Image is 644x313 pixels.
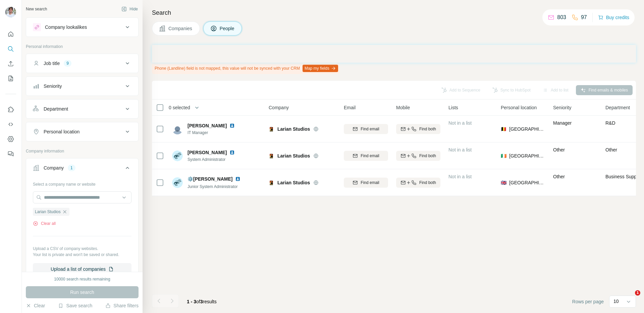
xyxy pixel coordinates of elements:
[344,104,356,111] span: Email
[269,153,274,159] img: Logo of Larian Studios
[501,152,506,159] span: 🇮🇪
[344,151,388,161] button: Find email
[396,151,440,161] button: Find both
[33,263,131,275] button: Upload a list of companies
[396,124,440,134] button: Find both
[598,13,629,22] button: Buy credits
[5,58,16,70] button: Enrich CSV
[361,126,379,132] span: Find email
[277,179,310,186] span: Larian Studios
[5,148,16,160] button: Feedback
[172,124,183,134] img: Avatar
[44,106,68,112] div: Department
[509,126,545,132] span: [GEOGRAPHIC_DATA]
[361,153,379,159] span: Find email
[33,252,131,258] p: Your list is private and won't be saved or shared.
[105,302,139,309] button: Share filters
[5,7,16,17] img: Avatar
[33,179,131,187] div: Select a company name or website
[33,221,56,227] button: Clear all
[117,4,143,14] button: Hide
[419,180,436,186] span: Find both
[152,63,339,74] div: Phone (Landline) field is not mapped, this value will not be synced with your CRM
[187,149,227,156] span: [PERSON_NAME]
[269,180,274,185] img: Logo of Larian Studios
[5,28,16,40] button: Quick start
[220,25,235,32] span: People
[26,124,138,140] button: Personal location
[5,43,16,55] button: Search
[509,152,545,159] span: [GEOGRAPHIC_DATA]
[187,176,232,182] span: ⚙️[PERSON_NAME]
[621,290,637,306] iframe: Intercom live chat
[152,8,636,17] h4: Search
[26,78,138,94] button: Seniority
[396,104,410,111] span: Mobile
[168,25,193,32] span: Companies
[448,174,472,179] span: Not in a list
[613,298,619,305] p: 10
[187,184,237,189] span: Junior System Administrator
[68,165,75,171] div: 1
[572,298,604,305] span: Rows per page
[26,148,139,154] p: Company information
[277,126,310,132] span: Larian Studios
[553,174,565,179] span: Other
[235,176,240,182] img: LinkedIn logo
[344,124,388,134] button: Find email
[448,147,472,152] span: Not in a list
[448,120,472,126] span: Not in a list
[26,19,138,35] button: Company lookalikes
[553,104,571,111] span: Seniority
[54,276,110,282] div: 10000 search results remaining
[344,178,388,188] button: Find email
[229,123,235,128] img: LinkedIn logo
[196,299,200,304] span: of
[44,83,62,89] div: Seniority
[605,104,630,111] span: Department
[26,6,47,12] div: New search
[200,299,203,304] span: 3
[26,55,138,71] button: Job title9
[269,126,274,132] img: Logo of Larian Studios
[172,150,183,161] img: Avatar
[501,104,537,111] span: Personal location
[5,72,16,84] button: My lists
[64,60,71,66] div: 9
[187,130,237,136] span: IT Manager
[605,174,642,179] span: Business Support
[35,209,61,215] span: Larian Studios
[187,299,196,304] span: 1 - 3
[33,246,131,252] p: Upload a CSV of company websites.
[187,156,237,163] span: System Administrator
[26,101,138,117] button: Department
[553,120,572,126] span: Manager
[169,104,190,111] span: 0 selected
[229,150,235,155] img: LinkedIn logo
[269,104,289,111] span: Company
[58,302,92,309] button: Save search
[44,128,79,135] div: Personal location
[501,179,506,186] span: 🇬🇧
[277,152,310,159] span: Larian Studios
[448,104,458,111] span: Lists
[303,65,338,72] button: Map my fields
[5,133,16,145] button: Dashboard
[5,118,16,130] button: Use Surfe API
[187,122,227,129] span: [PERSON_NAME]
[419,126,436,132] span: Find both
[605,120,615,126] span: R&D
[44,60,60,67] div: Job title
[557,13,566,21] p: 803
[5,104,16,116] button: Use Surfe on LinkedIn
[509,179,545,186] span: [GEOGRAPHIC_DATA]
[635,290,640,296] span: 1
[187,299,217,304] span: results
[44,165,64,171] div: Company
[501,126,506,132] span: 🇧🇪
[172,177,183,188] img: Avatar
[26,44,139,50] p: Personal information
[396,178,440,188] button: Find both
[152,45,636,63] iframe: Banner
[26,160,138,179] button: Company1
